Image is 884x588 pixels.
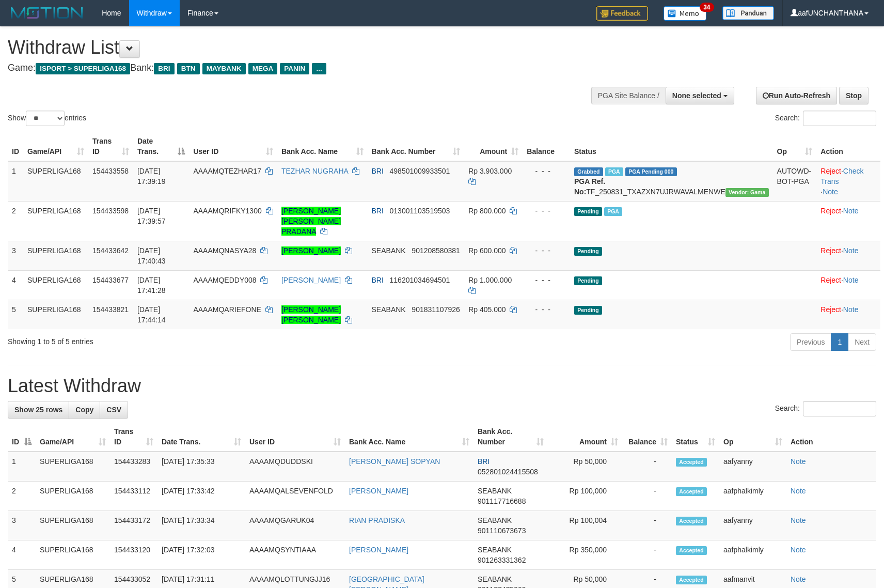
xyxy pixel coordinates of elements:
span: SEABANK [478,487,512,495]
span: [DATE] 17:41:28 [137,276,166,295]
a: Note [791,457,806,466]
th: Bank Acc. Number: activate to sort column ascending [368,132,465,161]
span: Pending [574,306,602,315]
th: User ID: activate to sort column ascending [245,422,345,452]
a: Note [823,188,838,196]
td: 154433172 [110,511,157,540]
td: [DATE] 17:35:33 [157,452,245,482]
th: Balance: activate to sort column ascending [622,422,672,452]
td: 1 [8,161,23,202]
img: MOTION_logo.png [8,5,86,21]
a: Note [843,207,859,215]
th: Op: activate to sort column ascending [773,132,817,161]
a: Reject [820,207,841,215]
a: Reject [820,246,841,255]
span: Pending [574,207,602,216]
td: · · [816,161,880,202]
input: Search: [803,401,876,416]
td: 154433283 [110,452,157,482]
td: 154433120 [110,540,157,570]
label: Search: [775,401,876,416]
td: · [816,201,880,241]
a: [PERSON_NAME] [281,246,341,255]
label: Search: [775,111,876,126]
th: Game/API: activate to sort column ascending [36,422,110,452]
span: [DATE] 17:39:57 [137,207,166,225]
a: Run Auto-Refresh [756,87,837,104]
div: PGA Site Balance / [591,87,666,104]
td: TF_250831_TXAZXN7UJRWAVALMENWE [570,161,773,202]
th: Amount: activate to sort column ascending [548,422,622,452]
td: - [622,511,672,540]
span: 154433598 [92,207,129,215]
span: SEABANK [478,575,512,583]
span: SEABANK [372,305,406,314]
span: SEABANK [478,516,512,524]
span: SEABANK [372,246,406,255]
a: Note [791,575,806,583]
span: Accepted [676,546,707,555]
td: aafphalkimly [719,482,786,511]
button: None selected [666,87,734,104]
th: Action [816,132,880,161]
span: Copy 901208580381 to clipboard [412,246,460,255]
a: [PERSON_NAME] [349,487,408,495]
th: Date Trans.: activate to sort column descending [133,132,189,161]
td: - [622,452,672,482]
td: SUPERLIGA168 [23,241,88,270]
th: Amount: activate to sort column ascending [464,132,523,161]
span: MAYBANK [202,63,246,74]
span: Grabbed [574,167,603,176]
span: Accepted [676,487,707,496]
span: PGA Pending [625,167,677,176]
span: Marked by aafounsreynich [604,207,622,216]
h1: Latest Withdraw [8,376,876,396]
th: Action [786,422,876,452]
span: Copy 116201034694501 to clipboard [390,276,450,284]
span: 154433821 [92,305,129,314]
span: [DATE] 17:39:19 [137,167,166,185]
a: [PERSON_NAME] [PERSON_NAME] [281,305,341,324]
td: 4 [8,270,23,300]
td: AUTOWD-BOT-PGA [773,161,817,202]
td: [DATE] 17:33:42 [157,482,245,511]
th: Bank Acc. Name: activate to sort column ascending [345,422,473,452]
a: Stop [839,87,869,104]
img: panduan.png [722,6,774,20]
h1: Withdraw List [8,37,579,58]
td: SUPERLIGA168 [23,270,88,300]
a: Next [848,333,876,351]
td: SUPERLIGA168 [23,300,88,329]
th: Trans ID: activate to sort column ascending [88,132,133,161]
span: Copy 901117716688 to clipboard [478,497,526,505]
a: Note [843,246,859,255]
span: 154433558 [92,167,129,175]
td: AAAAMQDUDDSKI [245,452,345,482]
span: Vendor URL: https://trx31.1velocity.biz [725,188,769,197]
span: [DATE] 17:40:43 [137,246,166,265]
th: Bank Acc. Number: activate to sort column ascending [473,422,548,452]
span: [DATE] 17:44:14 [137,305,166,324]
span: Copy [75,406,93,414]
a: [PERSON_NAME] [281,276,341,284]
td: [DATE] 17:32:03 [157,540,245,570]
th: ID: activate to sort column descending [8,422,36,452]
td: [DATE] 17:33:34 [157,511,245,540]
td: SUPERLIGA168 [36,511,110,540]
span: ... [312,63,326,74]
div: Showing 1 to 5 of 5 entries [8,332,360,347]
td: · [816,300,880,329]
span: 154433642 [92,246,129,255]
span: Accepted [676,517,707,525]
select: Showentries [26,111,65,126]
td: 1 [8,452,36,482]
a: RIAN PRADISKA [349,516,405,524]
b: PGA Ref. No: [574,177,605,196]
label: Show entries [8,111,86,126]
span: BRI [372,276,384,284]
td: Rp 100,004 [548,511,622,540]
img: Feedback.jpg [596,6,648,21]
span: Rp 800.000 [468,207,506,215]
span: CSV [106,406,121,414]
td: Rp 350,000 [548,540,622,570]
